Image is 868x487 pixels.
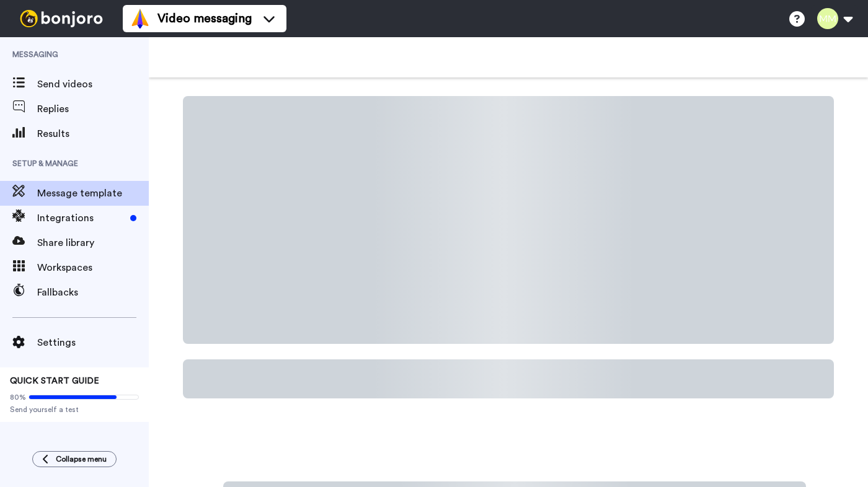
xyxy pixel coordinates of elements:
[15,10,108,27] img: bj-logo-header-white.svg
[56,454,107,464] span: Collapse menu
[37,77,149,92] span: Send videos
[130,9,150,29] img: vm-color.svg
[37,260,149,275] span: Workspaces
[37,126,149,141] span: Results
[37,186,149,201] span: Message template
[10,377,99,385] span: QUICK START GUIDE
[32,451,117,467] button: Collapse menu
[37,285,149,300] span: Fallbacks
[37,102,149,116] span: Replies
[37,211,125,226] span: Integrations
[37,335,149,350] span: Settings
[10,392,26,402] span: 80%
[157,10,252,27] span: Video messaging
[10,405,139,415] span: Send yourself a test
[37,235,149,250] span: Share library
